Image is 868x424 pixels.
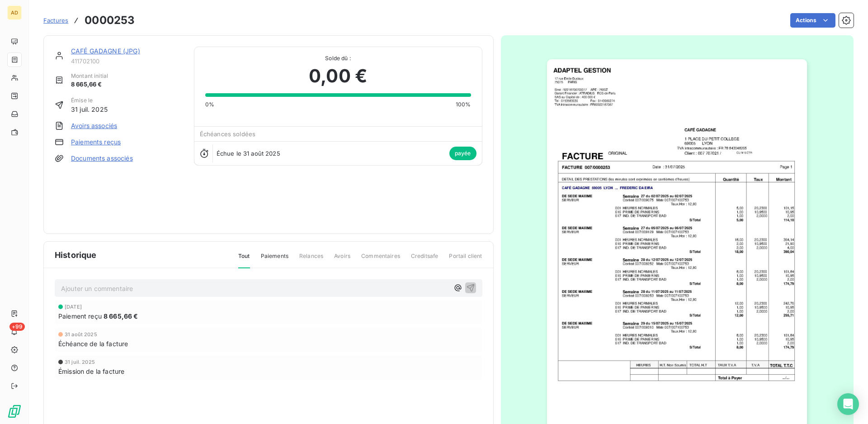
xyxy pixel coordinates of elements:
[71,121,117,130] a: Avoirs associés
[205,100,214,109] span: 0%
[200,130,256,138] span: Échéances soldées
[217,150,280,157] span: Échue le 31 août 2025
[55,249,97,261] span: Historique
[790,13,835,28] button: Actions
[43,17,68,24] span: Factures
[449,147,476,160] span: payée
[71,96,108,105] span: Émise le
[205,54,471,62] span: Solde dû :
[7,5,22,20] div: AD
[837,393,859,415] div: Open Intercom Messenger
[71,105,108,114] span: 31 juil. 2025
[456,100,471,109] span: 100%
[238,252,250,268] span: Tout
[71,80,108,89] span: 8 665,66 €
[104,311,138,321] span: 8 665,66 €
[361,252,400,267] span: Commentaires
[65,304,82,310] span: [DATE]
[71,72,108,80] span: Montant initial
[9,323,25,331] span: +99
[299,252,323,267] span: Relances
[71,47,140,55] a: CAFÉ GADAGNE (JPG)
[411,252,439,267] span: Creditsafe
[65,332,97,337] span: 31 août 2025
[58,311,102,321] span: Paiement reçu
[261,252,288,267] span: Paiements
[7,404,22,419] img: Logo LeanPay
[71,154,133,163] a: Documents associés
[43,16,68,25] a: Factures
[58,339,128,348] span: Échéance de la facture
[65,359,95,365] span: 31 juil. 2025
[71,57,183,65] span: 411702100
[58,367,124,376] span: Émission de la facture
[309,62,367,90] span: 0,00 €
[449,252,482,267] span: Portail client
[85,12,135,29] h3: 0000253
[71,138,121,147] a: Paiements reçus
[334,252,350,267] span: Avoirs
